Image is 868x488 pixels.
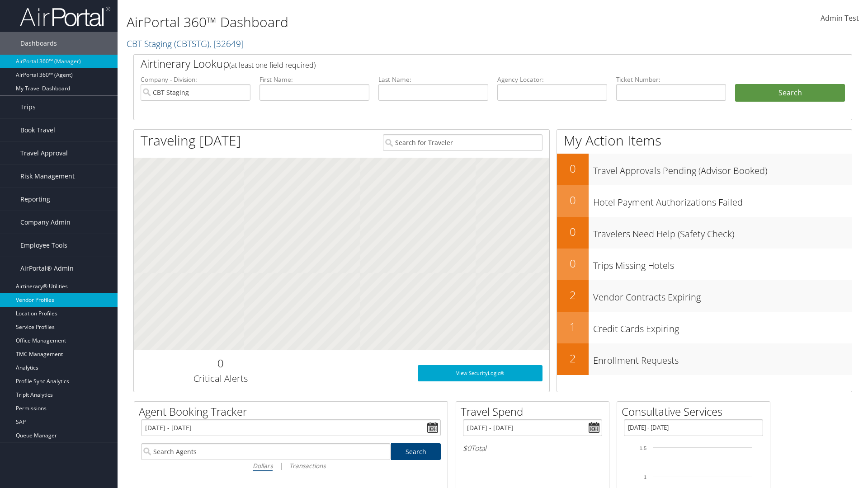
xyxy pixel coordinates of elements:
[20,6,110,27] img: airportal-logo.png
[593,192,852,209] h3: Hotel Payment Authorizations Failed
[139,404,448,419] h2: Agent Booking Tracker
[259,75,369,84] label: First Name:
[593,223,852,240] h3: Travelers Need Help (Safety Check)
[289,461,325,470] i: Transactions
[127,38,244,50] a: CBT Staging
[20,142,68,164] span: Travel Approval
[463,443,602,453] h6: Total
[622,404,770,419] h2: Consultative Services
[593,286,852,304] h3: Vendor Contracts Expiring
[593,318,852,335] h3: Credit Cards Expiring
[127,13,615,32] h1: AirPortal 360™ Dashboard
[557,343,852,375] a: 2Enrollment Requests
[20,96,36,118] span: Trips
[253,461,273,470] i: Dollars
[141,75,250,84] label: Company - Division:
[141,56,785,71] h2: Airtinerary Lookup
[383,134,542,151] input: Search for Traveler
[141,356,300,371] h2: 0
[378,75,488,84] label: Last Name:
[557,256,589,271] h2: 0
[593,350,852,367] h3: Enrollment Requests
[557,217,852,249] a: 0Travelers Need Help (Safety Check)
[141,131,241,150] h1: Traveling [DATE]
[461,404,609,419] h2: Travel Spend
[20,234,67,257] span: Employee Tools
[557,280,852,312] a: 2Vendor Contracts Expiring
[557,249,852,280] a: 0Trips Missing Hotels
[497,75,607,84] label: Agency Locator:
[557,161,589,176] h2: 0
[616,75,726,84] label: Ticket Number:
[557,287,589,303] h2: 2
[20,119,55,141] span: Book Travel
[418,365,542,381] a: View SecurityLogic®
[463,443,471,453] span: $0
[640,446,646,451] tspan: 1.5
[557,131,852,150] h1: My Action Items
[557,192,589,208] h2: 0
[735,84,845,102] button: Search
[557,319,589,334] h2: 1
[557,154,852,185] a: 0Travel Approvals Pending (Advisor Booked)
[557,185,852,217] a: 0Hotel Payment Authorizations Failed
[821,13,859,23] span: Admin Test
[557,312,852,343] a: 1Credit Cards Expiring
[20,165,75,188] span: Risk Management
[141,443,391,460] input: Search Agents
[20,32,57,55] span: Dashboards
[20,257,74,280] span: AirPortal® Admin
[644,474,646,480] tspan: 1
[229,60,316,70] span: (at least one field required)
[20,211,71,234] span: Company Admin
[141,460,441,471] div: |
[391,443,441,460] a: Search
[593,160,852,177] h3: Travel Approvals Pending (Advisor Booked)
[821,5,859,33] a: Admin Test
[174,38,209,50] span: ( CBTSTG )
[209,38,244,50] span: , [ 32649 ]
[141,372,300,385] h3: Critical Alerts
[593,255,852,272] h3: Trips Missing Hotels
[557,224,589,239] h2: 0
[20,188,50,211] span: Reporting
[557,351,589,366] h2: 2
